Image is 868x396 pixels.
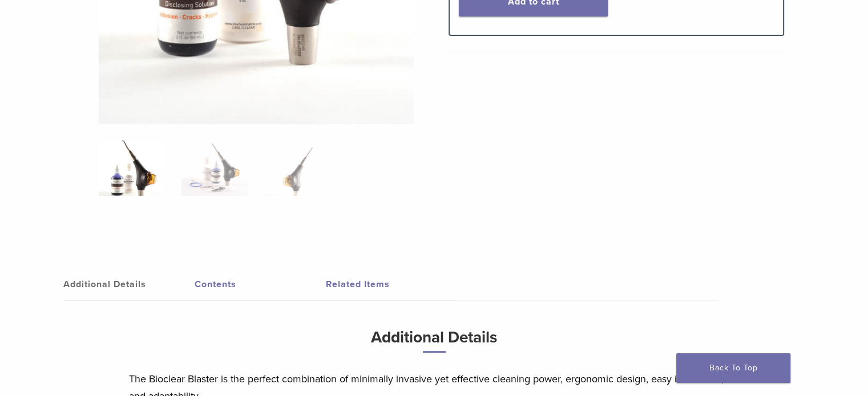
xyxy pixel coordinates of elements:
a: Contents [195,268,326,300]
img: Bioclear-Blaster-Kit-Simplified-1-e1548850725122-324x324.jpg [99,139,164,196]
a: Additional Details [63,268,195,300]
a: Back To Top [676,353,790,383]
img: Blaster Kit - Image 3 [265,139,330,196]
img: Blaster Kit - Image 2 [181,139,247,196]
h3: Additional Details [129,324,740,362]
a: Related Items [326,268,457,300]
